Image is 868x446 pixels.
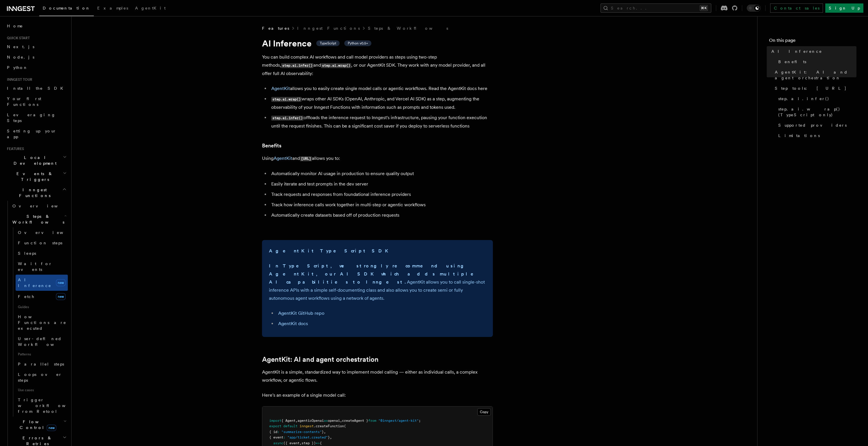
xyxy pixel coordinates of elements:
a: Parallel steps [16,359,68,369]
a: Documentation [39,2,94,16]
button: Inngest Functions [5,185,68,201]
a: Fetchnew [16,291,68,302]
a: AgentKit: AI and agent orchestration [772,67,856,83]
span: AgentKit [135,6,166,10]
a: User-defined Workflows [16,333,68,350]
span: User-defined Workflows [18,336,70,347]
span: Limitations [778,133,820,138]
span: Local Development [5,155,63,166]
code: [URL] [300,156,312,161]
a: Trigger workflows from Retool [16,395,68,417]
span: Install the SDK [7,86,67,91]
span: Python v0.5+ [348,41,368,46]
span: Wait for events [18,261,52,272]
code: step.ai.wrap() [321,63,351,68]
a: AgentKit docs [278,321,308,326]
div: Steps & Workflows [10,227,68,417]
span: "app/ticket.created" [287,435,328,439]
a: Node.js [5,52,68,62]
span: Patterns [16,350,68,359]
span: , [324,430,326,434]
li: offloads the inference request to Inngest's infrastructure, pausing your function execution until... [270,114,493,130]
h1: AI Inference [262,38,493,48]
p: Here's an example of a single model call: [262,391,493,399]
span: createAgent } [342,419,368,423]
span: Benefits [778,59,806,65]
a: AgentKit [274,155,292,161]
a: Home [5,21,68,31]
span: Features [262,25,289,31]
span: AI Inference [771,48,822,54]
a: AgentKit GitHub repo [278,310,324,316]
span: Fetch [18,294,35,299]
span: Leveraging Steps [7,113,56,123]
span: : [283,435,285,439]
span: ({ event [283,441,300,445]
span: ; [419,419,421,423]
a: How Functions are executed [16,312,68,333]
span: openai [328,419,340,423]
kbd: ⌘K [700,5,708,11]
span: Setting up your app [7,129,57,139]
span: inngest [300,424,314,428]
span: import [269,419,281,423]
span: from [368,419,376,423]
a: Inngest Functions [297,25,360,31]
span: Function steps [18,241,62,245]
span: How Functions are executed [18,314,66,331]
strong: AgentKit TypeScript SDK [269,248,392,254]
span: { event [269,435,283,439]
code: step.ai.infer() [271,116,304,121]
span: } [322,430,324,434]
span: Sleeps [18,251,36,256]
button: Events & Triggers [5,168,68,185]
a: Supported providers [776,120,856,130]
span: Inngest Functions [5,187,62,198]
a: Leveraging Steps [5,110,68,126]
li: Automatically monitor AI usage in production to ensure quality output [270,170,493,178]
span: { id [269,430,277,434]
span: Loops over steps [18,372,62,383]
span: Steps & Workflows [10,213,64,225]
a: step.ai.wrap() (TypeScript only) [776,104,856,120]
span: ( [344,424,346,428]
span: Overview [18,230,77,235]
button: Search...⌘K [601,3,711,13]
span: new [47,425,56,431]
span: as [324,419,328,423]
a: Overview [10,201,68,211]
span: { Agent [281,419,295,423]
p: AgentKit allows you to call single-shot inference APIs with a simple self-documenting class and a... [269,262,486,302]
a: Function steps [16,238,68,248]
span: Node.js [7,55,34,59]
span: Trigger workflows from Retool [18,398,81,414]
p: AgentKit is a simple, standardized way to implement model calling — either as individual calls, a... [262,368,493,384]
span: Next.js [7,44,34,49]
span: Use cases [16,385,68,395]
span: Examples [97,6,128,10]
span: export [269,424,281,428]
p: Using and allows you to: [262,154,493,163]
li: Track how inference calls work together in multi-step or agentic workflows [270,201,493,209]
span: AI Inference [18,278,51,288]
span: step }) [302,441,316,445]
li: wraps other AI SDKs (OpenAI, Anthropic, and Vercel AI SDK) as a step, augmenting the observabilit... [270,95,493,111]
span: , [330,435,332,439]
a: AI Inferencenew [16,275,68,291]
a: AI Inference [769,46,856,57]
a: Sleeps [16,248,68,258]
li: Easily iterate and test prompts in the dev server [270,180,493,188]
span: , [300,441,302,445]
span: : [277,430,279,434]
p: You can build complex AI workflows and call model providers as steps using two-step methods, and ... [262,53,493,78]
strong: In TypeScript, we strongly recommend using AgentKit, our AI SDK which adds multiple AI capabiliti... [269,263,482,285]
span: .createFunction [314,424,344,428]
a: Steps & Workflows [368,25,448,31]
a: Benefits [776,57,856,67]
span: Features [5,147,24,151]
span: agenticOpenai [298,419,324,423]
a: Wait for events [16,258,68,275]
a: Sign Up [825,3,863,13]
span: Guides [16,302,68,312]
a: Setting up your app [5,126,68,142]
